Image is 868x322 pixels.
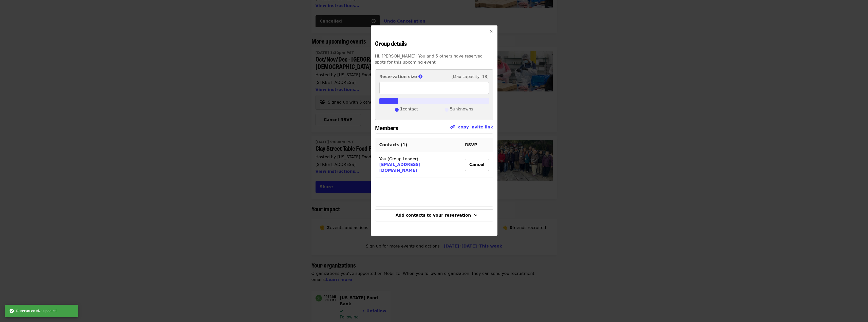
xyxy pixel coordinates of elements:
[375,152,461,178] td: You (Group Leader)
[396,213,471,218] span: Add contacts to your reservation
[375,138,461,152] th: Contacts ( 1 )
[379,74,417,79] strong: Reservation size
[450,106,473,114] span: unknowns
[418,74,422,79] i: circle-question icon
[9,306,58,315] div: Reservation size updated.
[485,26,497,38] button: Close
[379,162,421,173] a: [EMAIL_ADDRESS][DOMAIN_NAME]
[451,74,489,80] span: (Max capacity: 18)
[375,209,493,221] button: Add contacts to your reservation
[461,138,493,152] th: RSVP
[400,107,403,111] strong: 1
[490,29,493,34] i: times icon
[418,74,426,79] span: This is the number of group members you reserved spots for.
[375,54,483,65] span: Hi, [PERSON_NAME]! You and 5 others have reserved spots for this upcoming event
[458,125,493,129] a: copy invite link
[474,213,477,218] i: angle-down icon
[450,107,453,111] strong: 5
[465,159,489,171] button: Cancel
[375,123,398,132] span: Members
[450,125,455,129] i: link icon
[375,39,407,48] span: Group details
[400,106,418,114] span: contact
[450,124,493,134] span: Click to copy link!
